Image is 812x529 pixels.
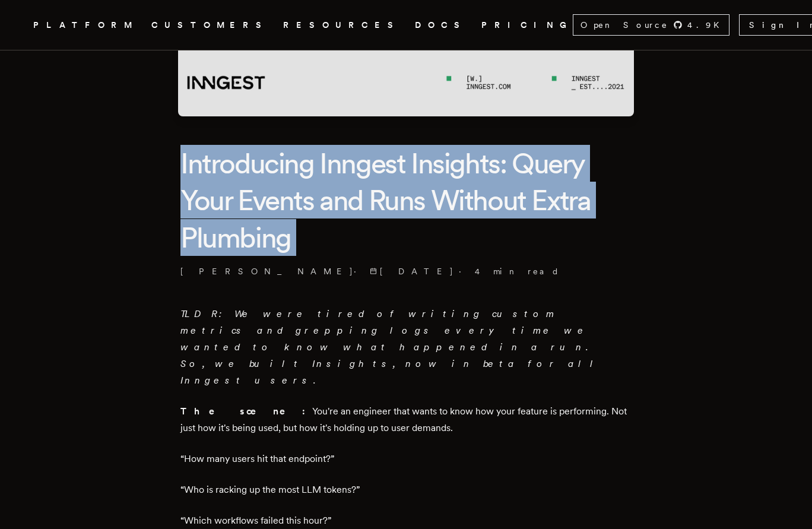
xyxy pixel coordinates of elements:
p: [PERSON_NAME] · · [180,265,632,277]
a: DOCS [415,18,467,33]
a: PRICING [481,18,573,33]
button: PLATFORM [33,18,137,33]
p: “Which workflows failed this hour?” [180,512,632,529]
p: “Who is racking up the most LLM tokens?” [180,482,632,498]
span: 4 min read [475,265,560,277]
span: Open Source [581,19,668,31]
button: RESOURCES [283,18,401,33]
span: 4.9 K [687,19,727,31]
span: [DATE] [370,265,454,277]
strong: The scene: [180,406,312,417]
p: “How many users hit that endpoint?” [180,451,632,467]
h1: Introducing Inngest Insights: Query Your Events and Runs Without Extra Plumbing [180,145,632,256]
a: CUSTOMERS [151,18,269,33]
p: You're an engineer that wants to know how your feature is performing. Not just how it's being use... [180,403,632,436]
em: TLDR: We were tired of writing custom metrics and grepping logs every time we wanted to know what... [180,308,602,386]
